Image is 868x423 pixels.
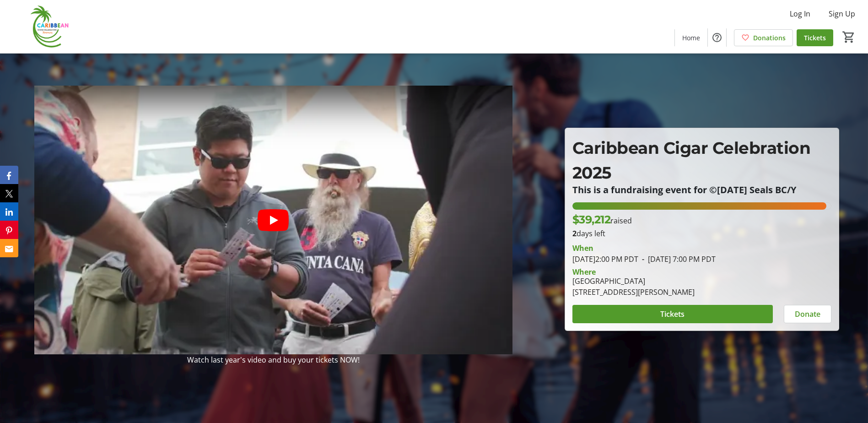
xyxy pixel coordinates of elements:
span: Donations [753,33,786,43]
span: Log In [790,8,810,19]
a: Home [675,29,707,46]
button: Cart [841,29,857,45]
span: [DATE] 7:00 PM PDT [638,254,716,264]
button: Log In [782,6,818,21]
span: Sign Up [829,8,855,19]
a: Donations [734,29,793,46]
div: [GEOGRAPHIC_DATA] [572,276,695,287]
button: Tickets [572,305,773,323]
div: When [572,243,593,254]
button: Play video [258,209,289,231]
p: days left [572,228,831,239]
span: Caribbean Cigar Celebration 2025 [572,138,811,183]
a: Tickets [797,29,833,46]
span: [DATE] 2:00 PM PDT [572,254,638,264]
div: [STREET_ADDRESS][PERSON_NAME] [572,287,695,298]
span: Donate [795,309,820,320]
span: Tickets [660,309,685,320]
p: raised [572,211,632,228]
span: - [638,254,648,264]
span: 2 [572,228,577,239]
p: This is a fundraising event for ©[DATE] Seals BC/Y [572,185,831,195]
img: Caribbean Cigar Celebration's Logo [5,4,87,49]
button: Donate [784,305,831,323]
div: 98.03047500000001% of fundraising goal reached [572,202,831,210]
span: Home [682,33,700,43]
div: Where [572,268,596,276]
span: Tickets [804,33,826,43]
button: Sign Up [821,6,863,21]
span: $39,212 [572,213,611,226]
button: Help [708,28,726,47]
span: Watch last year's video and buy your tickets NOW! [187,355,360,365]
